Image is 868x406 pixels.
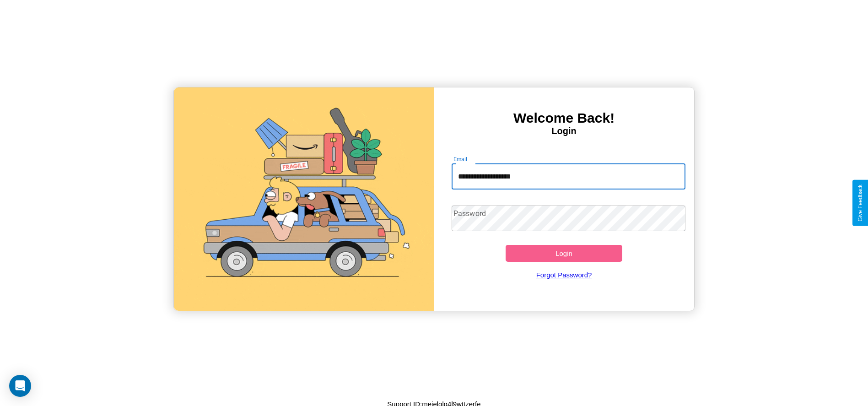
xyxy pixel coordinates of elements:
button: Login [506,245,623,262]
a: Forgot Password? [447,262,681,288]
h4: Login [434,126,694,136]
label: Email [453,155,468,163]
h3: Welcome Back! [434,110,694,126]
img: gif [174,87,434,311]
div: Give Feedback [857,184,863,222]
div: Open Intercom Messenger [9,375,31,397]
